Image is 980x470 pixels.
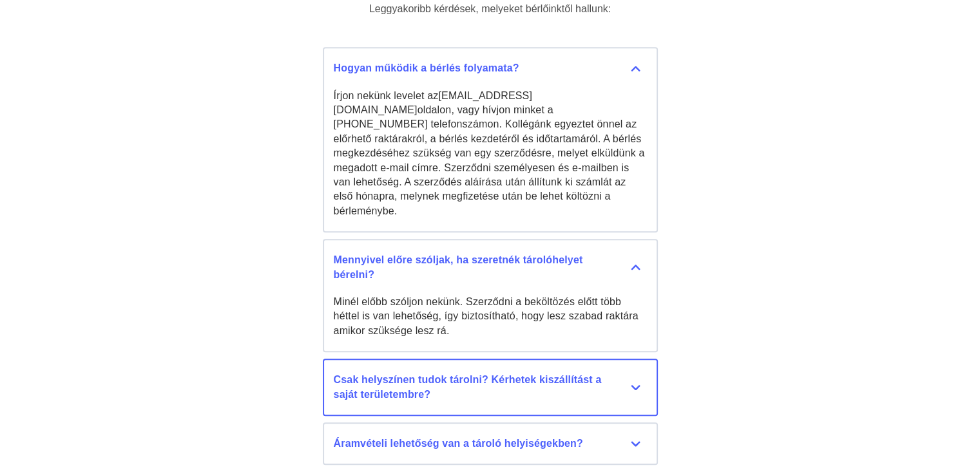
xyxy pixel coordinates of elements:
[334,295,647,338] div: Minél előbb szóljon nekünk. Szerződni a beköltözés előtt több héttel is van lehetőség, így biztos...
[323,239,658,352] button: Mennyivel előre szóljak, ha szeretnék tárolóhelyet bérelni? Minél előbb szóljon nekünk. Szerződni...
[323,359,658,416] button: Csak helyszínen tudok tárolni? Kérhetek kiszállítást a saját területembre?
[334,61,647,75] div: Hogyan működik a bérlés folyamata?
[356,3,624,15] div: Leggyakoribb kérdések, melyeket bérlőinktől hallunk:
[334,437,647,451] div: Áramvételi lehetőség van a tároló helyiségekben?
[334,373,647,402] div: Csak helyszínen tudok tárolni? Kérhetek kiszállítást a saját területembre?
[334,89,647,219] div: Írjon nekünk levelet az [EMAIL_ADDRESS][DOMAIN_NAME] oldalon, vagy hívjon minket a [PHONE_NUMBER]...
[323,47,658,232] button: Hogyan működik a bérlés folyamata? Írjon nekünk levelet az[EMAIL_ADDRESS][DOMAIN_NAME]oldalon, va...
[323,422,658,465] button: Áramvételi lehetőség van a tároló helyiségekben?
[334,253,647,282] div: Mennyivel előre szóljak, ha szeretnék tárolóhelyet bérelni?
